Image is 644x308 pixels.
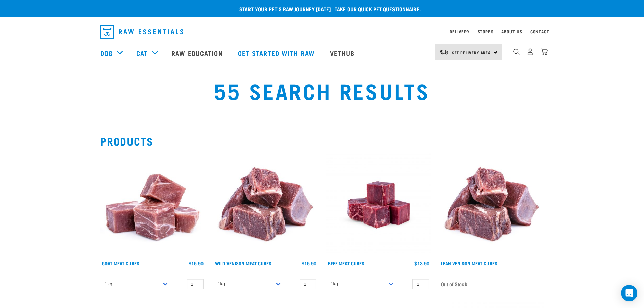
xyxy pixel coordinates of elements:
div: $13.90 [414,261,429,266]
img: van-moving.png [439,49,449,55]
a: Beef Meat Cubes [328,262,364,264]
img: home-icon-1@2x.png [513,49,520,55]
a: Contact [530,30,549,33]
img: 1181 Wild Venison Meat Cubes Boneless 01 [439,152,544,257]
span: Set Delivery Area [452,51,491,54]
input: 1 [300,279,316,289]
img: 1184 Wild Goat Meat Cubes Boneless 01 [100,152,205,257]
h2: Products [100,135,544,147]
input: 1 [412,279,429,289]
div: Open Intercom Messenger [621,285,637,301]
span: Out of Stock [441,279,467,289]
a: Get started with Raw [231,40,323,67]
a: Wild Venison Meat Cubes [215,262,271,264]
a: Delivery [450,30,469,33]
img: 1181 Wild Venison Meat Cubes Boneless 01 [213,152,318,257]
a: Stores [478,30,494,33]
a: Dog [100,48,113,58]
a: Cat [136,48,148,58]
img: user.png [527,48,534,55]
a: About Us [501,30,522,33]
div: $15.90 [302,261,316,266]
a: Vethub [323,40,363,67]
a: Goat Meat Cubes [102,262,139,264]
input: 1 [187,279,204,289]
h1: 55 Search Results [119,78,524,102]
img: home-icon@2x.png [541,48,548,55]
a: take our quick pet questionnaire. [335,7,421,10]
img: Raw Essentials Logo [100,25,183,39]
div: $15.90 [189,261,204,266]
a: Raw Education [165,40,231,67]
nav: dropdown navigation [95,22,549,41]
img: Beef Meat Cubes 1669 [326,152,431,257]
a: Lean Venison Meat Cubes [441,262,497,264]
